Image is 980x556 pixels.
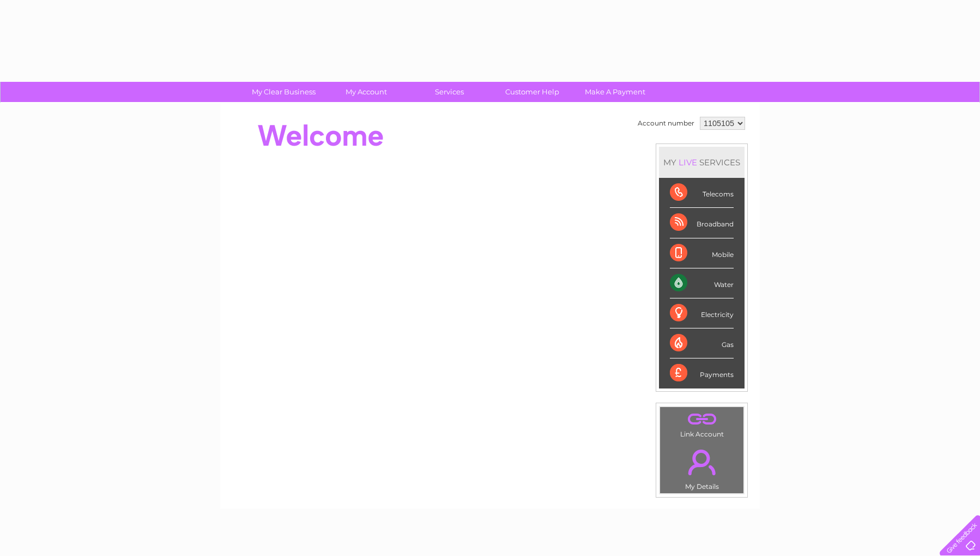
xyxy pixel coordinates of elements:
[239,82,329,102] a: My Clear Business
[322,82,412,102] a: My Account
[670,298,734,328] div: Electricity
[670,268,734,298] div: Water
[676,157,699,168] div: LIVE
[487,82,577,102] a: Customer Help
[670,238,734,268] div: Mobile
[659,147,745,178] div: MY SERVICES
[404,82,494,102] a: Services
[660,406,744,441] td: Link Account
[670,358,734,388] div: Payments
[660,440,744,494] td: My Details
[670,208,734,238] div: Broadband
[635,114,697,133] td: Account number
[663,410,741,429] a: .
[670,178,734,208] div: Telecoms
[570,82,660,102] a: Make A Payment
[663,443,741,481] a: .
[670,328,734,358] div: Gas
